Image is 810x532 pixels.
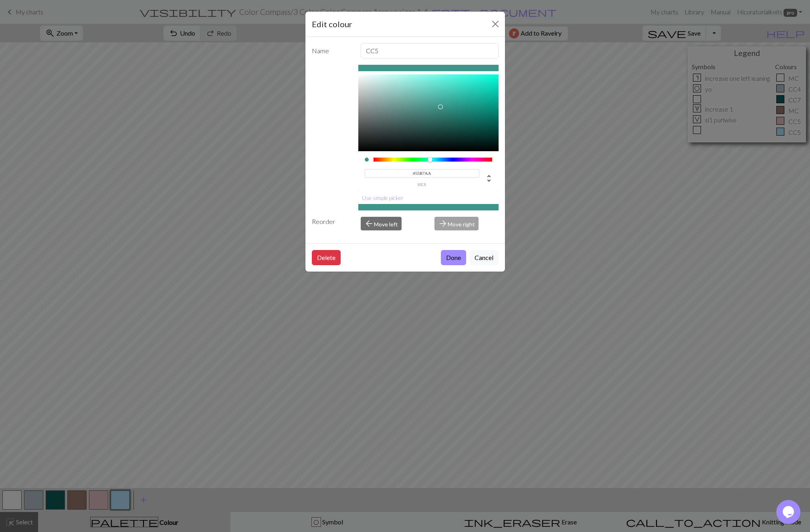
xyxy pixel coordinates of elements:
button: Cancel [469,250,499,265]
h5: Edit colour [312,18,352,30]
button: Move left [361,217,402,230]
label: hex [365,182,479,187]
button: Done [441,250,466,265]
button: Delete [312,250,341,265]
button: Close [489,18,502,30]
label: Name [307,43,356,58]
div: Reorder [307,217,356,230]
iframe: chat widget [776,500,802,524]
button: Use simple picker [358,192,407,204]
span: arrow_back [364,218,374,229]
